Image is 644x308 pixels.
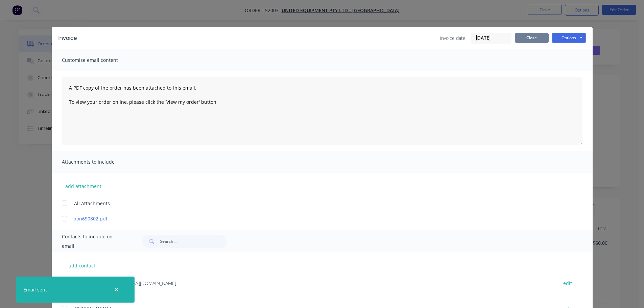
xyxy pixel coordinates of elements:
[62,55,136,65] span: Customise email content
[73,215,551,222] a: pon690802.pdf
[23,286,47,293] div: Email sent
[62,157,136,167] span: Attachments to include
[62,77,582,145] textarea: A PDF copy of the order has been attached to this email. To view your order online, please click ...
[62,232,126,251] span: Contacts to include on email
[440,34,466,42] span: Invoice date
[552,33,586,43] button: Options
[58,34,77,42] div: Invoice
[62,260,102,270] button: add contact
[559,279,576,288] button: edit
[99,280,176,286] span: - [EMAIL_ADDRESS][DOMAIN_NAME]
[160,235,227,248] input: Search...
[62,181,105,191] button: add attachment
[515,33,549,43] button: Close
[74,200,110,207] span: All Attachments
